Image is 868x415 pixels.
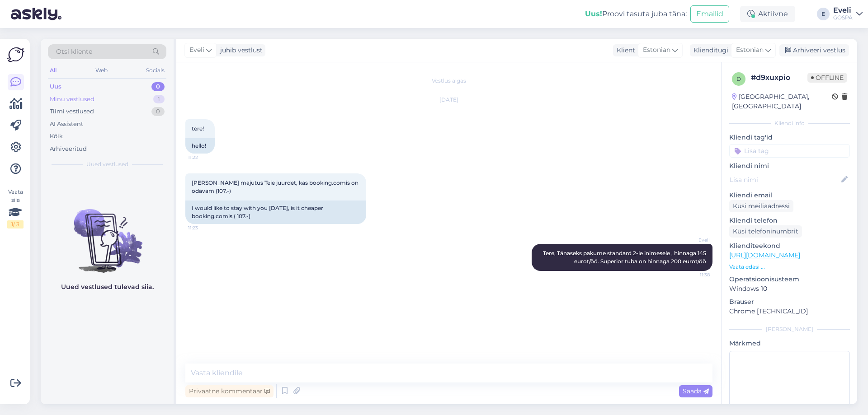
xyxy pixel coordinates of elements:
[185,77,712,85] div: Vestlus algas
[50,82,61,91] div: Uus
[736,45,764,55] span: Estonian
[94,65,109,76] div: Web
[729,161,850,171] p: Kliendi nimi
[86,160,128,168] span: Uued vestlused
[729,275,850,284] p: Operatsioonisüsteem
[833,7,863,21] a: EveliGOSPA
[833,14,853,21] div: GOSPA
[729,119,850,127] div: Kliendi info
[585,9,687,19] div: Proovi tasuta juba täna:
[732,92,832,111] div: [GEOGRAPHIC_DATA], [GEOGRAPHIC_DATA]
[151,82,165,91] div: 0
[188,154,222,161] span: 11:22
[192,125,204,132] span: tere!
[729,263,850,271] p: Vaata edasi ...
[50,107,94,116] div: Tiimi vestlused
[144,65,166,76] div: Socials
[543,250,708,265] span: Tere, Tänaseks pakume standard 2-le inimesele , hinnaga 145 eurot/öö. Superior tuba on hinnaga 20...
[50,145,87,154] div: Arhiveeritud
[729,339,850,348] p: Märkmed
[50,120,83,129] div: AI Assistent
[817,8,830,20] div: E
[643,45,670,55] span: Estonian
[7,188,24,228] div: Vaata siia
[807,73,847,83] span: Offline
[729,284,850,294] p: Windows 10
[613,46,635,55] div: Klient
[185,201,366,224] div: I would like to stay with you [DATE], is it cheaper booking.comis ( 107.-)
[48,65,58,76] div: All
[833,7,853,14] div: Eveli
[729,200,793,212] div: Küsi meiliaadressi
[690,5,729,23] button: Emailid
[189,45,204,55] span: Eveli
[730,175,840,185] input: Lisa nimi
[151,107,165,116] div: 0
[41,193,174,274] img: No chats
[690,46,728,55] div: Klienditugi
[779,44,849,56] div: Arhiveeri vestlus
[676,237,710,243] span: Eveli
[736,75,741,82] span: d
[153,95,165,104] div: 1
[50,132,63,141] div: Kõik
[56,47,92,56] span: Otsi kliente
[188,224,222,231] span: 11:23
[729,251,800,259] a: [URL][DOMAIN_NAME]
[585,9,602,18] b: Uus!
[729,307,850,316] p: Chrome [TECHNICAL_ID]
[185,96,712,104] div: [DATE]
[729,225,802,238] div: Küsi telefoninumbrit
[7,46,24,63] img: Askly Logo
[217,46,263,55] div: juhib vestlust
[729,216,850,225] p: Kliendi telefon
[61,282,154,292] p: Uued vestlused tulevad siia.
[192,179,360,194] span: [PERSON_NAME] majutus Teie juurdet, kas booking.comis on odavam (107.-)
[751,72,807,83] div: # d9xuxpio
[7,220,24,228] div: 1 / 3
[683,387,709,395] span: Saada
[729,144,850,158] input: Lisa tag
[729,191,850,200] p: Kliendi email
[729,133,850,142] p: Kliendi tag'id
[185,385,274,397] div: Privaatne kommentaar
[50,95,94,104] div: Minu vestlused
[740,6,795,22] div: Aktiivne
[729,325,850,333] div: [PERSON_NAME]
[729,297,850,307] p: Brauser
[729,241,850,251] p: Klienditeekond
[676,271,710,278] span: 11:38
[185,138,215,154] div: hello!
